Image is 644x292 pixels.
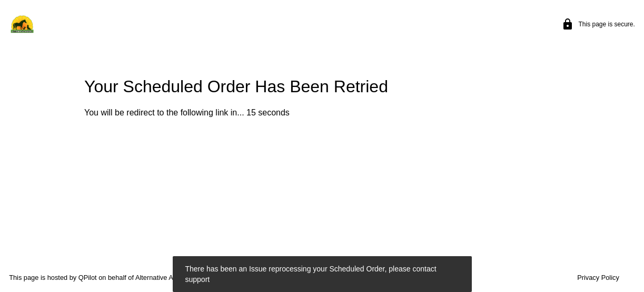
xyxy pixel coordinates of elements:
[84,77,644,96] h1: Your Scheduled Order Has Been Retried
[578,21,635,28] p: This page is secure.
[9,11,313,37] h1: Alternative Animal
[185,264,459,285] simple-snack-bar: There has been an Issue reprocessing your Scheduled Order, please contact support
[561,18,574,31] mat-icon: lock
[9,274,297,281] p: This page is hosted by QPilot on behalf of Alternative Animal.
[84,108,644,118] p: You will be redirect to the following link in... 15 seconds
[577,274,619,281] a: Privacy Policy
